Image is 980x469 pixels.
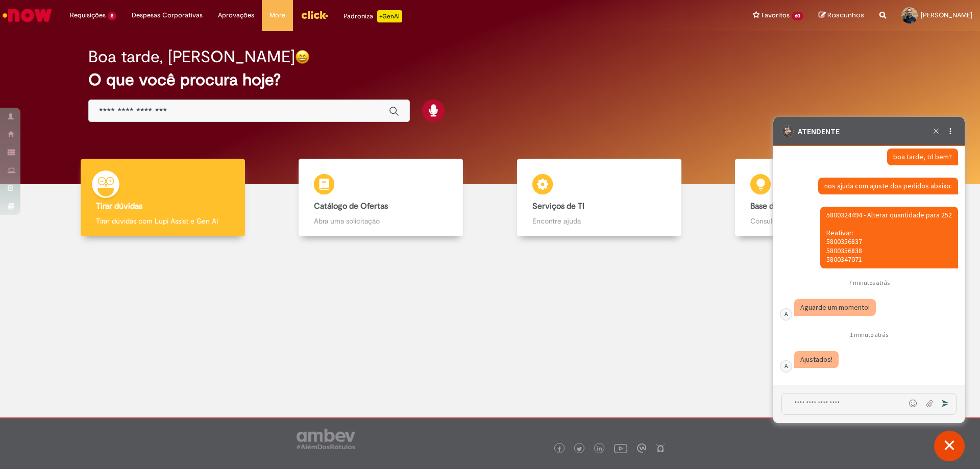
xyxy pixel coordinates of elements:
img: happy-face.png [295,50,310,64]
img: ServiceNow [1,5,54,26]
p: Encontre ajuda [532,216,666,226]
a: Catálogo de Ofertas Abra uma solicitação [272,159,491,237]
p: +GenAi [377,10,402,22]
img: logo_footer_facebook.png [557,447,562,452]
b: Base de Conhecimento [750,201,835,211]
img: logo_footer_workplace.png [637,443,646,453]
h2: O que você procura hoje? [88,71,892,89]
b: Serviços de TI [532,201,584,211]
img: logo_footer_youtube.png [614,441,627,455]
span: 60 [792,12,803,20]
p: Tirar dúvidas com Lupi Assist e Gen Ai [96,216,230,226]
span: Favoritos [762,10,790,20]
span: 8 [108,12,116,20]
img: logo_footer_linkedin.png [597,446,602,452]
b: Catálogo de Ofertas [314,201,388,211]
img: click_logo_yellow_360x200.png [301,7,328,22]
img: logo_footer_naosei.png [656,443,665,453]
div: Padroniza [344,10,402,22]
h2: Boa tarde, [PERSON_NAME] [88,48,295,66]
p: Consulte e aprenda [750,216,884,226]
a: Base de Conhecimento Consulte e aprenda [708,159,927,237]
button: Fechar conversa de suporte [934,431,965,461]
span: Requisições [70,10,106,20]
span: [PERSON_NAME] [921,11,972,19]
img: logo_footer_twitter.png [577,447,582,452]
a: Serviços de TI Encontre ajuda [490,159,708,237]
p: Abra uma solicitação [314,216,448,226]
span: Rascunhos [827,10,864,20]
span: Aprovações [218,10,254,20]
img: logo_footer_ambev_rotulo_gray.png [297,429,355,449]
iframe: Suporte do Bate-Papo [773,117,965,423]
span: More [269,10,285,20]
a: Rascunhos [819,11,864,20]
b: Tirar dúvidas [96,201,142,211]
span: Despesas Corporativas [132,10,203,20]
a: Tirar dúvidas Tirar dúvidas com Lupi Assist e Gen Ai [54,159,272,237]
